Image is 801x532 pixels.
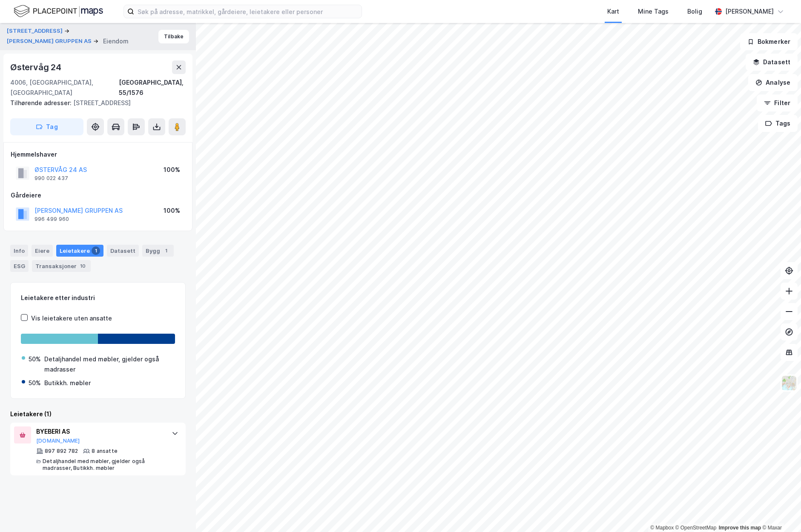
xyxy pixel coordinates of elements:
div: 8 ansatte [92,448,118,455]
div: Østervåg 24 [10,60,63,74]
img: logo.f888ab2527a4732fd821a326f86c7f29.svg [14,4,103,19]
div: Eiere [32,245,53,257]
div: [PERSON_NAME] [725,6,774,17]
button: Analyse [748,74,798,91]
button: [STREET_ADDRESS] [7,27,64,35]
div: 996 499 960 [34,216,69,223]
button: [DOMAIN_NAME] [36,438,80,444]
div: Butikkh. møbler [44,378,91,388]
div: 897 892 782 [45,448,78,455]
div: [STREET_ADDRESS] [10,98,179,108]
div: 100% [164,165,180,175]
div: BYEBERI AS [36,426,163,437]
div: Transaksjoner [32,260,91,272]
button: Filter [757,94,798,112]
div: Bolig [687,6,702,17]
div: Kontrollprogram for chat [758,491,801,532]
img: Z [781,375,797,391]
a: Improve this map [719,525,761,531]
button: Tags [758,115,798,132]
div: Gårdeiere [11,190,185,200]
div: Hjemmelshaver [11,149,185,160]
div: 990 022 437 [34,175,68,182]
span: Tilhørende adresser: [10,99,73,106]
div: ESG [10,260,29,272]
iframe: Chat Widget [758,491,801,532]
button: Datasett [746,54,798,71]
a: OpenStreetMap [675,525,717,531]
div: Info [10,245,28,257]
div: [GEOGRAPHIC_DATA], 55/1576 [119,77,186,98]
div: 50% [29,354,41,364]
a: Mapbox [650,525,674,531]
button: Tilbake [158,30,189,43]
div: Detaljhandel med møbler, gjelder også madrasser, Butikkh. møbler [43,458,163,472]
div: Detaljhandel med møbler, gjelder også madrasser [44,354,174,375]
div: Datasett [107,245,139,257]
button: [PERSON_NAME] GRUPPEN AS [7,37,93,46]
div: Leietakere [56,245,103,257]
div: Mine Tags [638,6,669,17]
input: Søk på adresse, matrikkel, gårdeiere, leietakere eller personer [134,5,362,18]
button: Tag [10,118,83,135]
div: Bygg [142,245,174,257]
div: 1 [92,246,100,255]
div: 100% [164,206,180,216]
div: 4006, [GEOGRAPHIC_DATA], [GEOGRAPHIC_DATA] [10,77,119,98]
div: 1 [162,246,170,255]
div: Vis leietakere uten ansatte [31,313,112,323]
div: Leietakere (1) [10,409,186,419]
div: Kart [607,6,619,17]
div: 10 [78,262,87,270]
div: Leietakere etter industri [21,293,175,303]
button: Bokmerker [740,33,798,50]
div: 50% [29,378,41,388]
div: Eiendom [103,36,129,46]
